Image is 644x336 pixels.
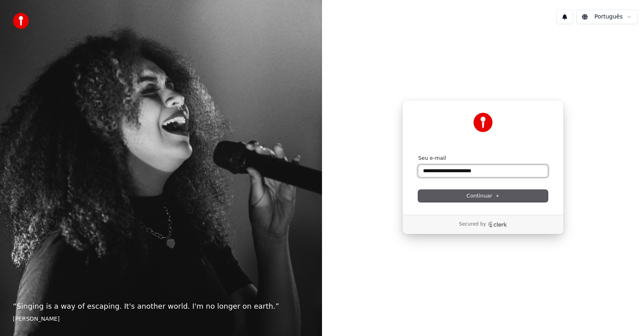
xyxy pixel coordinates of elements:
[13,13,29,29] img: youka
[13,315,309,323] footer: [PERSON_NAME]
[459,221,486,228] p: Secured by
[13,301,309,312] p: “ Singing is a way of escaping. It's another world. I'm no longer on earth. ”
[418,155,446,162] label: Seu e-mail
[418,190,548,202] button: Continuar
[473,113,493,132] img: Youka
[466,192,500,200] span: Continuar
[488,222,507,227] a: Clerk logo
